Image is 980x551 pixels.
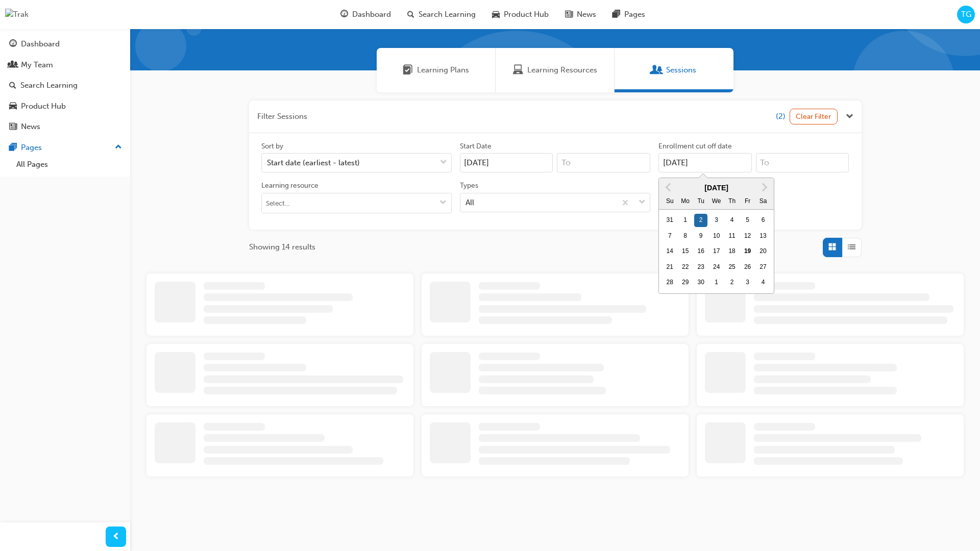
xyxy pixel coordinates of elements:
[460,181,478,191] div: Types
[21,101,66,112] div: Product Hub
[725,276,739,289] div: Choose Thursday, October 2nd, 2025
[741,276,754,289] div: Choose Friday, October 3rd, 2025
[4,117,126,136] a: News
[694,245,707,258] div: Choose Tuesday, September 16th, 2025
[21,59,53,71] div: My Team
[377,48,496,92] a: Learning PlansLearning Plans
[679,214,692,227] div: Choose Monday, September 1st, 2025
[663,276,676,289] div: Choose Sunday, September 28th, 2025
[9,143,17,153] span: pages-icon
[679,230,692,243] div: Choose Monday, September 8th, 2025
[659,182,774,194] div: [DATE]
[615,48,733,92] a: SessionsSessions
[9,40,17,49] span: guage-icon
[658,141,732,152] div: Enrollment cut off date
[332,4,399,25] a: guage-iconDashboard
[20,80,78,91] div: Search Learning
[4,76,126,95] a: Search Learning
[624,9,645,20] span: Pages
[557,4,604,25] a: news-iconNews
[115,141,122,154] span: up-icon
[694,276,707,289] div: Choose Tuesday, September 30th, 2025
[848,241,855,253] span: List
[604,4,653,25] a: pages-iconPages
[417,64,469,76] span: Learning Plans
[756,245,770,258] div: Choose Saturday, September 20th, 2025
[12,157,126,172] a: All Pages
[4,97,126,116] a: Product Hub
[725,214,739,227] div: Choose Thursday, September 4th, 2025
[710,195,723,208] div: We
[612,8,620,21] span: pages-icon
[4,138,126,157] button: Pages
[577,9,596,20] span: News
[679,245,692,258] div: Choose Monday, September 15th, 2025
[710,261,723,274] div: Choose Wednesday, September 24th, 2025
[663,195,676,208] div: Su
[652,64,662,76] span: Sessions
[790,109,838,124] button: Clear Filter
[710,276,723,289] div: Choose Wednesday, October 1st, 2025
[694,214,707,227] div: Choose Tuesday, September 2nd, 2025
[658,153,752,172] input: Enrollment cut off datePrevious MonthNext Month[DATE]SuMoTuWeThFrSamonth 2025-09
[492,8,500,21] span: car-icon
[741,214,754,227] div: Choose Friday, September 5th, 2025
[261,181,318,191] div: Learning resource
[484,4,557,25] a: car-iconProduct Hub
[741,261,754,274] div: Choose Friday, September 26th, 2025
[4,33,126,138] button: DashboardMy TeamSearch LearningProduct HubNews
[725,261,739,274] div: Choose Thursday, September 25th, 2025
[725,230,739,243] div: Choose Thursday, September 11th, 2025
[756,230,770,243] div: Choose Saturday, September 13th, 2025
[660,179,676,195] button: Previous Month
[557,153,650,172] input: To
[439,199,447,208] span: down-icon
[5,9,29,20] img: Trak
[756,153,849,172] input: To
[262,193,451,213] input: Learning resourcetoggle menu
[846,111,853,122] button: Close the filter
[440,156,447,169] span: down-icon
[261,141,283,152] div: Sort by
[679,195,692,208] div: Mo
[460,153,553,172] input: Start Date
[21,142,42,154] div: Pages
[662,213,771,290] div: month 2025-09
[4,35,126,54] a: Dashboard
[639,196,646,209] span: down-icon
[756,195,770,208] div: Sa
[9,81,16,90] span: search-icon
[710,230,723,243] div: Choose Wednesday, September 10th, 2025
[112,531,120,543] span: prev-icon
[565,8,573,21] span: news-icon
[460,141,492,152] div: Start Date
[4,56,126,74] a: My Team
[249,241,315,253] span: Showing 14 results
[666,64,696,76] span: Sessions
[407,8,414,21] span: search-icon
[957,6,975,23] button: TG
[694,230,707,243] div: Choose Tuesday, September 9th, 2025
[513,64,523,76] span: Learning Resources
[663,214,676,227] div: Choose Sunday, August 31st, 2025
[403,64,413,76] span: Learning Plans
[496,48,615,92] a: Learning ResourcesLearning Resources
[694,261,707,274] div: Choose Tuesday, September 23rd, 2025
[710,245,723,258] div: Choose Wednesday, September 17th, 2025
[741,195,754,208] div: Fr
[663,230,676,243] div: Choose Sunday, September 7th, 2025
[725,195,739,208] div: Th
[340,8,348,21] span: guage-icon
[756,179,773,195] button: Next Month
[756,214,770,227] div: Choose Saturday, September 6th, 2025
[419,9,476,20] span: Search Learning
[9,102,17,111] span: car-icon
[663,245,676,258] div: Choose Sunday, September 14th, 2025
[9,61,17,70] span: people-icon
[663,261,676,274] div: Choose Sunday, September 21st, 2025
[435,193,451,213] button: toggle menu
[756,276,770,289] div: Choose Saturday, October 4th, 2025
